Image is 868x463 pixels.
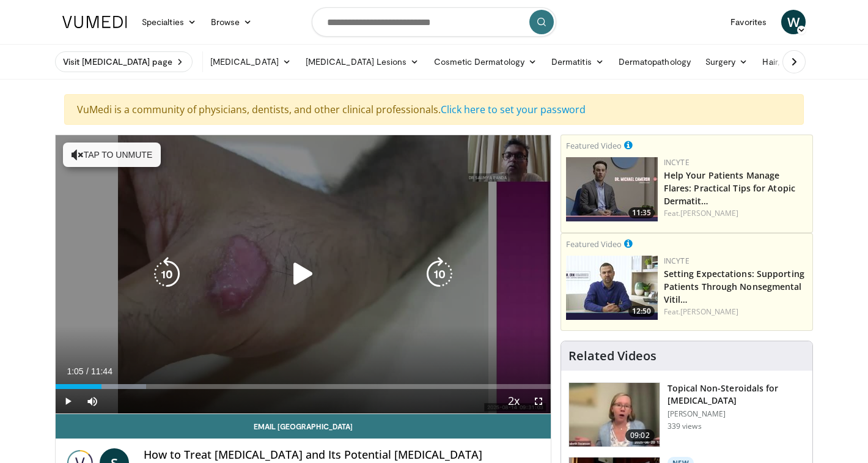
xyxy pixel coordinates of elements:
[204,10,260,34] a: Browse
[755,50,853,74] a: Hair, Scalp, & Nails
[668,382,805,407] h3: Topical Non-Steroidals for [MEDICAL_DATA]
[566,256,658,320] a: 12:50
[67,366,83,376] span: 1:05
[298,50,427,74] a: [MEDICAL_DATA] Lesions
[526,389,551,413] button: Fullscreen
[63,143,161,167] button: Tap to unmute
[625,429,655,442] span: 09:02
[680,208,738,218] a: [PERSON_NAME]
[62,16,127,28] img: VuMedi Logo
[544,50,611,74] a: Dermatitis
[566,157,658,221] a: 11:35
[56,389,80,413] button: Play
[568,349,657,363] h4: Related Videos
[56,384,551,389] div: Progress Bar
[664,169,795,207] a: Help Your Patients Manage Flares: Practical Tips for Atopic Dermatit…
[723,10,774,34] a: Favorites
[566,239,622,250] small: Featured Video
[134,10,204,34] a: Specialties
[628,207,655,218] span: 11:35
[680,306,738,317] a: [PERSON_NAME]
[566,256,658,320] img: 98b3b5a8-6d6d-4e32-b979-fd4084b2b3f2.png.150x105_q85_crop-smart_upscale.jpg
[144,448,541,462] h4: How to Treat [MEDICAL_DATA] and Its Potential [MEDICAL_DATA]
[502,389,526,413] button: Playback Rate
[664,306,807,317] div: Feat.
[569,383,660,446] img: 34a4b5e7-9a28-40cd-b963-80fdb137f70d.150x105_q85_crop-smart_upscale.jpg
[56,135,551,414] video-js: Video Player
[664,256,690,266] a: Incyte
[628,306,655,317] span: 12:50
[427,50,544,74] a: Cosmetic Dermatology
[91,366,112,376] span: 11:44
[312,7,556,37] input: Search topics, interventions
[781,10,806,34] a: W
[86,366,89,376] span: /
[568,382,805,447] a: 09:02 Topical Non-Steroidals for [MEDICAL_DATA] [PERSON_NAME] 339 views
[203,50,298,74] a: [MEDICAL_DATA]
[668,409,805,419] p: [PERSON_NAME]
[441,103,586,116] a: Click here to set your password
[566,140,622,151] small: Featured Video
[698,50,756,74] a: Surgery
[56,414,551,439] a: Email [GEOGRAPHIC_DATA]
[664,208,807,219] div: Feat.
[668,421,702,431] p: 339 views
[64,94,804,125] div: VuMedi is a community of physicians, dentists, and other clinical professionals.
[566,157,658,221] img: 601112bd-de26-4187-b266-f7c9c3587f14.png.150x105_q85_crop-smart_upscale.jpg
[80,389,105,413] button: Mute
[611,50,698,74] a: Dermatopathology
[664,157,690,168] a: Incyte
[55,51,193,72] a: Visit [MEDICAL_DATA] page
[664,268,804,305] a: Setting Expectations: Supporting Patients Through Nonsegmental Vitil…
